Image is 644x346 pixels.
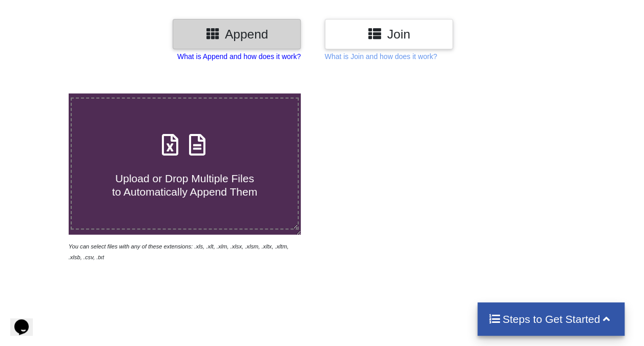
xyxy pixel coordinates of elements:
i: You can select files with any of these extensions: .xls, .xlt, .xlm, .xlsx, .xlsm, .xltx, .xltm, ... [69,243,289,260]
iframe: chat widget [10,305,43,336]
p: What is Append and how does it work? [177,51,301,62]
h3: Join [333,27,445,42]
h3: Append [180,27,293,42]
span: Upload or Drop Multiple Files to Automatically Append Them [112,172,257,197]
h4: Steps to Get Started [488,313,614,325]
p: What is Join and how does it work? [325,51,437,62]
